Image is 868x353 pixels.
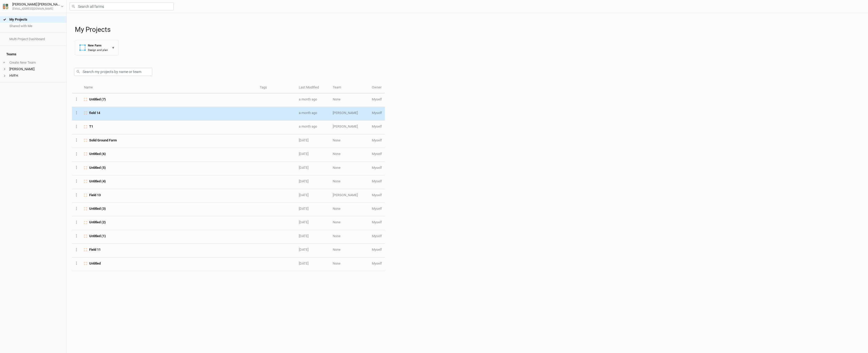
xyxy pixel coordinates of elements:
[299,179,308,183] span: May 5, 2025 1:15 PM
[12,7,61,11] div: [EMAIL_ADDRESS][DOMAIN_NAME]
[89,152,106,156] span: Untitled (6)
[89,234,106,238] span: Untitled (1)
[330,134,369,148] td: None
[75,40,119,55] button: New FarmDesign and plan+
[372,234,382,238] span: acasner@hvfarmhub.org
[3,49,63,59] h4: Teams
[330,216,369,230] td: None
[330,162,369,175] td: None
[372,220,382,224] span: acasner@hvfarmhub.org
[299,193,308,197] span: Apr 25, 2025 10:44 AM
[3,61,5,65] span: +
[299,220,308,224] span: Mar 13, 2025 1:19 PM
[330,121,369,134] td: [PERSON_NAME]
[372,138,382,142] span: acasner@hvfarmhub.org
[299,166,308,170] span: Jun 2, 2025 11:57 AM
[112,45,114,50] div: +
[372,248,382,252] span: acasner@hvfarmhub.org
[330,82,369,93] th: Team
[372,124,382,128] span: acasner@hvfarmhub.org
[75,26,863,34] h1: My Projects
[89,97,106,102] span: Untitled (7)
[372,152,382,156] span: acasner@hvfarmhub.org
[372,111,382,115] span: acasner@hvfarmhub.org
[372,261,382,265] span: acasner@hvfarmhub.org
[296,82,330,93] th: Last Modified
[299,152,308,156] span: Jun 19, 2025 12:02 PM
[12,2,61,7] div: [PERSON_NAME] [PERSON_NAME]
[81,82,257,93] th: Name
[372,193,382,197] span: acasner@hvfarmhub.org
[299,111,317,115] span: Aug 13, 2025 4:46 PM
[372,207,382,211] span: acasner@hvfarmhub.org
[369,82,385,93] th: Owner
[257,82,296,93] th: Tags
[330,148,369,161] td: None
[330,107,369,121] td: [PERSON_NAME]
[330,244,369,257] td: None
[372,179,382,183] span: acasner@hvfarmhub.org
[299,248,308,252] span: Feb 4, 2025 11:09 AM
[299,234,308,238] span: Mar 13, 2025 1:02 PM
[88,43,108,48] div: New Farm
[330,175,369,189] td: None
[89,261,101,266] span: Untitled
[89,138,117,143] span: Solid Ground Farm
[299,207,308,211] span: Apr 11, 2025 3:43 PM
[330,189,369,203] td: [PERSON_NAME]
[330,230,369,244] td: None
[299,138,308,142] span: Aug 6, 2025 11:37 AM
[89,124,93,129] span: T1
[330,258,369,271] td: None
[330,93,369,107] td: None
[89,179,106,184] span: Untitled (4)
[89,220,106,225] span: Untitled (2)
[89,206,106,211] span: Untitled (3)
[89,193,101,198] span: Field 13
[88,48,108,52] div: Design and plan
[372,166,382,170] span: acasner@hvfarmhub.org
[299,97,317,101] span: Aug 28, 2025 10:12 AM
[69,2,174,10] input: Search all farms
[89,247,101,252] span: Field 11
[89,111,100,115] span: field 14
[89,165,106,170] span: Untitled (5)
[330,203,369,216] td: None
[299,124,317,128] span: Aug 12, 2025 1:14 PM
[74,68,152,76] input: Search my projects by name or team
[372,97,382,101] span: acasner@hvfarmhub.org
[3,2,64,11] button: [PERSON_NAME] [PERSON_NAME][EMAIL_ADDRESS][DOMAIN_NAME]
[299,261,308,265] span: Feb 3, 2025 11:01 AM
